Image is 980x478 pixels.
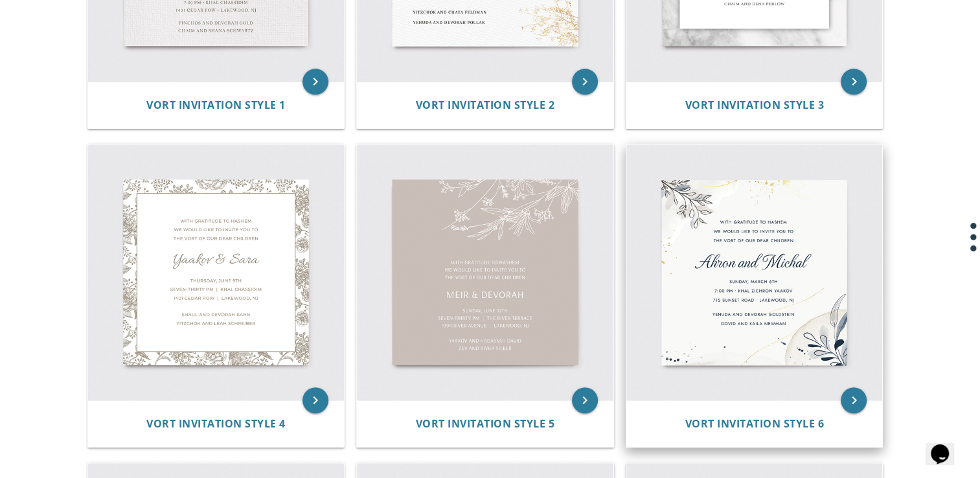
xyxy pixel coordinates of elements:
[841,69,867,95] a: keyboard_arrow_right
[416,98,555,112] span: Vort Invitation Style 2
[416,99,555,111] a: Vort Invitation Style 2
[146,416,286,431] span: Vort Invitation Style 4
[416,418,555,430] a: Vort Invitation Style 5
[572,69,598,95] a: keyboard_arrow_right
[357,144,613,401] img: Vort Invitation Style 5
[685,416,824,431] span: Vort Invitation Style 6
[146,99,286,111] a: Vort Invitation Style 1
[685,418,824,430] a: Vort Invitation Style 6
[626,144,883,401] img: Vort Invitation Style 6
[572,387,598,413] a: keyboard_arrow_right
[146,418,286,430] a: Vort Invitation Style 4
[685,99,824,111] a: Vort Invitation Style 3
[685,98,824,112] span: Vort Invitation Style 3
[841,387,867,413] a: keyboard_arrow_right
[146,98,286,112] span: Vort Invitation Style 1
[926,426,967,465] iframe: chat widget
[302,387,328,413] a: keyboard_arrow_right
[88,144,345,401] img: Vort Invitation Style 4
[302,69,328,95] a: keyboard_arrow_right
[416,416,555,431] span: Vort Invitation Style 5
